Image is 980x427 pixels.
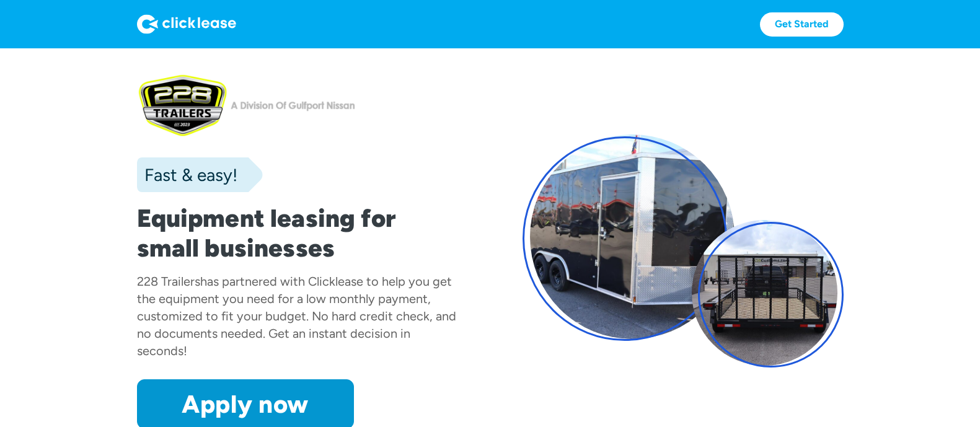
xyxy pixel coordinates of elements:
div: 228 Trailers [137,274,200,289]
div: Fast & easy! [137,162,237,187]
h1: Equipment leasing for small businesses [137,203,458,263]
img: Logo [137,14,236,34]
div: has partnered with Clicklease to help you get the equipment you need for a low monthly payment, c... [137,274,456,358]
a: Get Started [760,12,844,37]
